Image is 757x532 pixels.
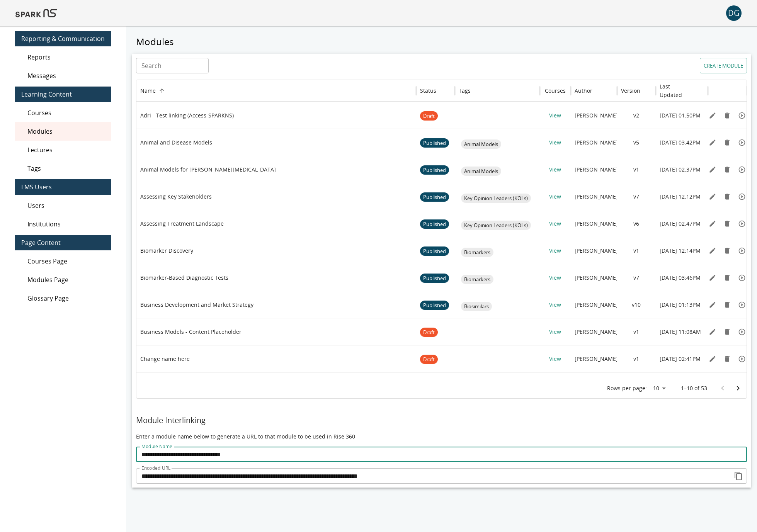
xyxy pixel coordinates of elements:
[140,301,253,309] p: Business Development and Market Strategy
[660,355,701,363] p: [DATE] 02:41PM
[15,179,111,195] div: LMS Users
[420,346,438,373] span: Draft
[549,328,561,335] a: View
[15,235,111,250] div: Page Content
[617,210,656,237] div: v6
[420,130,449,156] span: Published
[459,87,471,94] div: Tags
[132,36,751,48] h5: Modules
[575,193,618,201] p: [PERSON_NAME]
[660,139,701,146] p: [DATE] 03:42PM
[721,191,733,202] button: Remove
[660,247,701,255] p: [DATE] 12:14PM
[730,381,746,396] button: Go to next page
[736,245,748,257] button: Preview
[621,87,640,94] div: Version
[27,164,105,173] span: Tags
[707,164,718,175] button: Edit
[736,299,748,311] button: Preview
[709,301,716,309] svg: Edit
[27,71,105,80] span: Messages
[575,247,618,255] p: [PERSON_NAME]
[549,247,561,254] a: View
[575,112,618,119] p: [PERSON_NAME]
[15,48,111,66] div: Reports
[15,289,111,308] div: Glossary Page
[721,272,733,284] button: Remove
[731,468,746,484] button: copy to clipboard
[726,5,742,21] button: account of current user
[693,85,704,96] button: Sort
[140,328,242,336] p: Business Models - Content Placeholder
[641,85,652,96] button: Sort
[21,182,105,192] span: LMS Users
[27,219,105,229] span: Institutions
[660,328,701,336] p: [DATE] 11:08AM
[723,193,731,201] svg: Remove
[736,164,748,175] button: Preview
[437,85,448,96] button: Sort
[15,4,57,22] img: Logo of SPARK at Stanford
[721,218,733,229] button: Remove
[15,215,111,233] div: Institutions
[660,112,701,119] p: [DATE] 01:50PM
[140,193,212,201] p: Assessing Key Stakeholders
[140,166,276,173] p: Animal Models for [PERSON_NAME][MEDICAL_DATA]
[140,87,156,94] div: Name
[15,26,111,311] nav: main
[709,193,716,201] svg: Edit
[575,328,618,336] p: [PERSON_NAME]
[707,245,718,257] button: Edit
[738,166,746,173] svg: Preview
[27,294,105,303] span: Glossary Page
[736,137,748,148] button: Preview
[723,355,731,363] svg: Remove
[549,301,561,308] a: View
[27,257,105,266] span: Courses Page
[723,301,731,309] svg: Remove
[617,183,656,210] div: v7
[15,87,111,102] div: Learning Content
[707,353,718,365] button: Edit
[420,319,438,346] span: Draft
[709,274,716,282] svg: Edit
[15,122,111,141] div: Modules
[707,191,718,202] button: Edit
[21,90,105,99] span: Learning Content
[15,159,111,178] div: Tags
[617,156,656,183] div: v1
[707,299,718,311] button: Edit
[549,274,561,281] a: View
[15,252,111,270] div: Courses Page
[617,345,656,372] div: v1
[723,328,731,336] svg: Remove
[157,85,167,96] button: Sort
[136,414,747,427] h6: Module Interlinking
[709,355,716,363] svg: Edit
[721,164,733,175] button: Remove
[738,301,746,309] svg: Preview
[575,166,618,173] p: [PERSON_NAME]
[738,139,746,146] svg: Preview
[15,141,111,159] div: Lectures
[723,166,731,173] svg: Remove
[27,108,105,117] span: Courses
[723,274,731,282] svg: Remove
[471,85,482,96] button: Sort
[736,191,748,202] button: Preview
[549,193,561,200] a: View
[726,5,742,21] div: DG
[736,218,748,229] button: Preview
[27,145,105,155] span: Lectures
[707,326,718,338] button: Edit
[420,211,449,238] span: Published
[738,247,746,255] svg: Preview
[721,353,733,365] button: Remove
[617,318,656,345] div: v1
[707,272,718,284] button: Edit
[738,193,746,201] svg: Preview
[140,274,228,282] p: Biomarker-Based Diagnostic Tests
[721,245,733,257] button: Remove
[549,112,561,119] a: View
[593,85,604,96] button: Sort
